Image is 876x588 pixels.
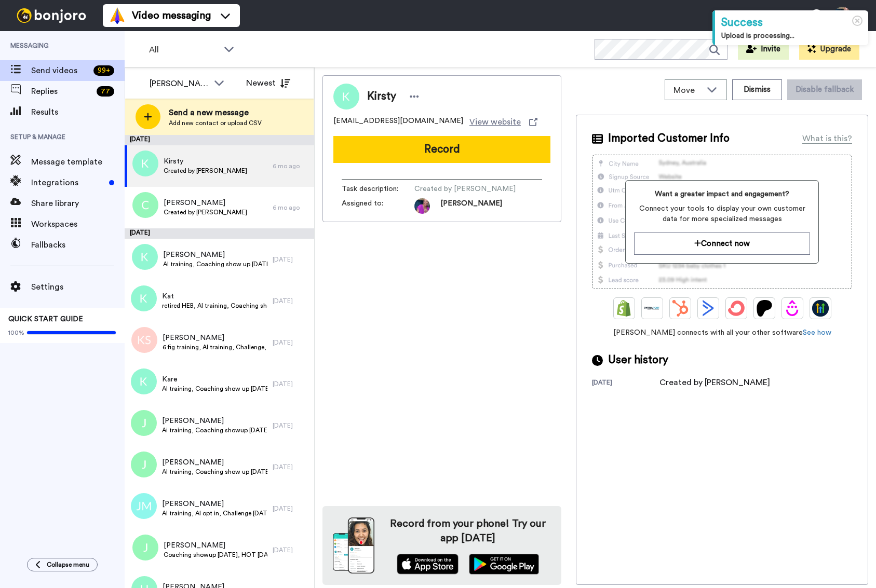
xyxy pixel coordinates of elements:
[273,297,309,305] div: [DATE]
[169,106,262,119] span: Send a new message
[634,203,811,224] span: Connect your tools to display your own customer data for more specialized messages
[397,554,459,575] img: appstore
[149,44,219,56] span: All
[787,79,862,100] button: Disable fallback
[672,300,689,317] img: Hubspot
[342,184,414,194] span: Task description :
[162,374,267,385] span: Kare
[592,327,852,338] span: [PERSON_NAME] connects with all your other software
[414,198,430,214] img: d026ad55-7b53-4457-beb9-57eb5368b269-1742367491.jpg
[109,7,126,24] img: vm-color.svg
[164,156,247,167] span: Kirsty
[333,136,550,163] button: Record
[469,554,539,575] img: playstore
[608,352,668,368] span: User history
[634,189,811,199] span: Want a greater impact and engagement?
[31,176,105,189] span: Integrations
[273,338,309,347] div: [DATE]
[732,79,782,100] button: Dismiss
[333,116,463,128] span: [EMAIL_ADDRESS][DOMAIN_NAME]
[150,77,209,90] div: [PERSON_NAME]
[273,380,309,388] div: [DATE]
[700,300,717,317] img: ActiveCampaign
[47,560,89,569] span: Collapse menu
[673,84,702,97] span: Move
[162,426,267,434] span: Ai training, Coaching showup [DATE], Coaching week [DATE], Coaching week [DATE], Coaching week [D...
[131,327,157,353] img: ks.png
[12,8,90,23] img: bj-logo-header-white.svg
[163,343,268,351] span: 6 fig training, AI training, Challenge, Challenge [DATE], Challenge [DATE]
[738,39,789,60] button: Invite
[131,285,157,311] img: k.png
[125,135,314,145] div: [DATE]
[616,300,632,317] img: Shopify
[659,376,770,389] div: Created by [PERSON_NAME]
[721,31,862,41] div: Upload is processing...
[131,452,157,477] img: j.png
[333,517,374,573] img: download
[131,410,157,436] img: j.png
[162,416,267,426] span: [PERSON_NAME]
[273,162,309,170] div: 6 mo ago
[132,8,211,23] span: Video messaging
[31,156,125,168] span: Message template
[803,329,831,336] a: See how
[342,198,414,214] span: Assigned to:
[440,198,502,214] span: [PERSON_NAME]
[132,535,158,560] img: j.png
[97,86,114,97] div: 77
[31,85,92,98] span: Replies
[273,421,309,430] div: [DATE]
[31,64,89,77] span: Send videos
[162,468,267,476] span: AI training, Coaching show up [DATE], HOT [DATE], Photo opt in, webinar [DATE]
[31,218,125,230] span: Workspaces
[164,551,267,559] span: Coaching showup [DATE], HOT [DATE]
[31,281,125,293] span: Settings
[169,119,262,127] span: Add new contact or upload CSV
[592,378,659,389] div: [DATE]
[27,558,98,571] button: Collapse menu
[31,239,125,251] span: Fallbacks
[132,151,158,176] img: k.png
[93,65,114,76] div: 99 +
[164,540,267,551] span: [PERSON_NAME]
[784,300,801,317] img: Drip
[273,203,309,212] div: 6 mo ago
[164,167,247,175] span: Created by [PERSON_NAME]
[756,300,773,317] img: Patreon
[728,300,745,317] img: ConvertKit
[162,457,267,468] span: [PERSON_NAME]
[634,233,811,255] button: Connect now
[131,493,157,519] img: jm.png
[238,73,298,93] button: Newest
[31,197,125,210] span: Share library
[31,106,125,118] span: Results
[162,291,267,302] span: Kat
[125,228,314,239] div: [DATE]
[132,244,158,270] img: k.png
[273,463,309,471] div: [DATE]
[8,316,83,323] span: QUICK START GUIDE
[812,300,829,317] img: GoHighLevel
[721,15,862,31] div: Success
[802,132,852,145] div: What is this?
[799,39,859,60] button: Upgrade
[163,250,267,260] span: [PERSON_NAME]
[644,300,661,317] img: Ontraport
[273,255,309,264] div: [DATE]
[162,499,267,509] span: [PERSON_NAME]
[164,198,247,208] span: [PERSON_NAME]
[162,385,267,393] span: AI training, Coaching show up [DATE], HOT [DATE], Launch clicked, TT Kajabi challenge
[333,84,359,110] img: Image of Kirsty
[608,131,730,146] span: Imported Customer Info
[367,89,396,104] span: Kirsty
[162,509,267,517] span: AI training, AI opt in, Challenge [DATE], Showup [DATE], Coaching week [DATE], HOT [DATE]
[469,116,537,128] a: View website
[385,516,551,545] h4: Record from your phone! Try our app [DATE]
[164,208,247,216] span: Created by [PERSON_NAME]
[8,329,24,337] span: 100%
[414,184,516,194] span: Created by [PERSON_NAME]
[469,116,521,128] span: View website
